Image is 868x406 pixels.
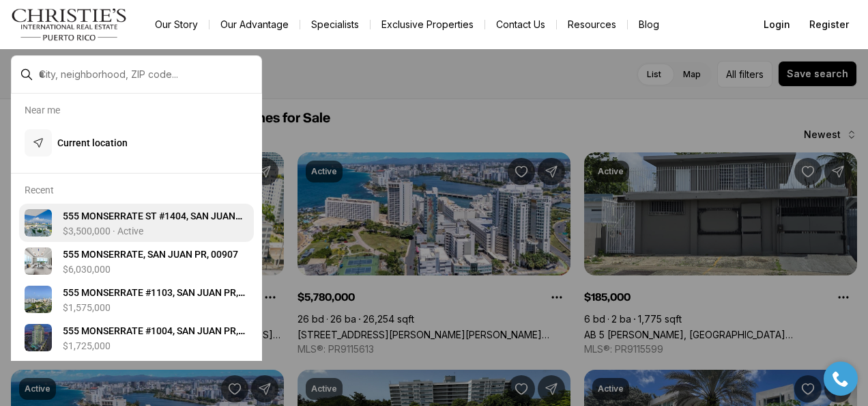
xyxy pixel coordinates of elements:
[63,325,245,350] span: 5 5 5 M O N S E R R A T E # 1 0 0 4 , S A N J U A N P R , 0 0 9 0 7
[209,15,300,34] a: Our Advantage
[19,124,254,162] button: Current location
[19,242,254,280] a: View details: 555 MONSERRATE
[628,15,670,34] a: Blog
[63,226,143,236] p: $3,500,000 · Active
[63,302,111,313] p: $1,575,000
[755,11,798,38] button: Login
[144,15,209,34] a: Our Story
[371,15,484,34] a: Exclusive Properties
[57,136,128,150] p: Current location
[557,15,627,34] a: Resources
[63,264,111,275] p: $6,030,000
[19,357,254,395] a: View details: 555 MONSERRATE #0
[25,105,60,116] p: Near me
[63,249,238,260] span: 5 5 5 M O N S E R R A T E , S A N J U A N P R , 0 0 9 0 7
[11,8,128,41] img: logo
[19,280,254,319] a: View details: 555 MONSERRATE #1103
[25,185,54,195] p: Recent
[63,287,245,312] span: 5 5 5 M O N S E R R A T E # 1 1 0 3 , S A N J U A N P R , 0 0 9 0 7
[19,319,254,357] a: View details: 555 MONSERRATE #1004
[63,211,242,235] span: 5 5 5 M O N S E R R A T E S T # 1 4 0 4 , S A N J U A N P R , 0 0 9 0 7
[801,11,857,38] button: Register
[764,19,790,30] span: Login
[63,340,111,351] p: $1,725,000
[19,204,254,242] a: View details: 555 MONSERRATE ST #1404
[809,19,849,30] span: Register
[485,15,556,34] button: Contact Us
[300,15,370,34] a: Specialists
